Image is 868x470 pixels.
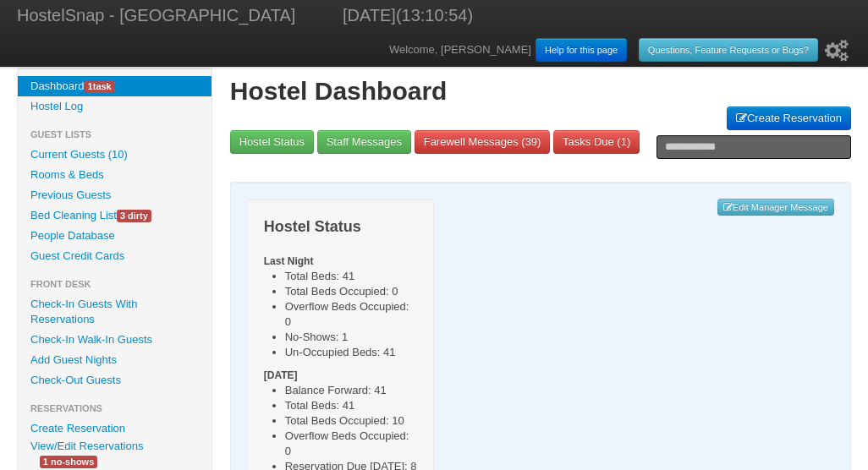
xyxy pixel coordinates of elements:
li: Reservations [18,398,212,418]
span: 1 no-shows [40,456,97,468]
li: No-Shows: 1 [285,330,418,345]
h5: Last Night [264,254,418,269]
li: Guest Lists [18,124,212,145]
a: Hostel Log [18,96,212,117]
a: Staff Messages [317,130,411,154]
span: 3 dirty [117,210,151,222]
li: Un-Occupied Beds: 41 [285,345,418,360]
span: task [85,80,115,93]
h5: [DATE] [264,368,418,383]
a: Farewell Messages (39) [415,130,551,154]
a: Current Guests (10) [18,145,212,165]
a: Create Reservation [727,107,851,130]
a: Check-Out Guests [18,370,212,391]
a: 1 no-shows [27,452,110,470]
a: Questions, Feature Requests or Bugs? [639,38,818,62]
a: Create Reservation [18,418,212,439]
span: (13:10:54) [396,6,473,25]
li: Total Beds Occupied: 10 [285,413,418,429]
a: Help for this page [536,38,627,62]
li: Total Beds: 41 [285,398,418,413]
span: 1 [88,81,93,91]
i: Setup Wizard [825,40,849,62]
a: Guest Credit Cards [18,246,212,266]
h3: Hostel Status [264,216,418,238]
a: Add Guest Nights [18,350,212,370]
a: Check-In Walk-In Guests [18,330,212,350]
span: 1 [621,135,627,148]
a: Edit Manager Message [717,199,834,216]
a: Check-In Guests With Reservations [18,294,212,330]
a: Bed Cleaning List3 dirty [18,205,212,226]
li: Overflow Beds Occupied: 0 [285,299,418,330]
li: Total Beds Occupied: 0 [285,284,418,299]
span: 39 [525,135,537,148]
a: People Database [18,226,212,246]
li: Overflow Beds Occupied: 0 [285,429,418,459]
li: Balance Forward: 41 [285,383,418,398]
a: Dashboard1task [18,76,212,96]
a: Rooms & Beds [18,165,212,185]
a: View/Edit Reservations [18,437,156,455]
a: Tasks Due (1) [553,130,640,154]
a: Hostel Status [230,130,314,154]
li: Front Desk [18,274,212,294]
a: Previous Guests [18,185,212,205]
li: Total Beds: 41 [285,269,418,284]
div: Welcome, [PERSON_NAME] [389,34,851,67]
h1: Hostel Dashboard [230,76,851,107]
